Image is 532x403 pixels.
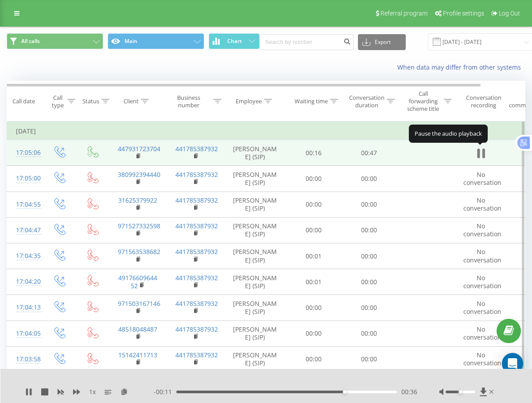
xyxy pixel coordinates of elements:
a: 441785387932 [175,247,218,256]
a: 971527332598 [118,222,160,230]
a: 48518048487 [118,325,157,333]
td: 00:00 [342,166,397,192]
a: 441785387932 [175,145,218,153]
div: 17:04:05 [16,325,34,342]
button: Main [108,33,204,49]
div: Business number [167,94,212,109]
div: Accessibility label [458,390,462,394]
div: Call type [50,94,65,109]
div: Waiting time [295,98,328,105]
div: Employee [236,98,262,105]
div: 17:04:47 [16,222,34,239]
td: 00:01 [286,269,342,295]
a: 971503167146 [118,299,160,308]
span: No conversation [463,351,501,367]
td: 00:16 [286,140,342,166]
td: 00:00 [342,346,397,372]
div: Call forwarding scheme title [404,90,442,113]
span: No conversation [463,196,501,212]
a: 441785387932 [175,325,218,333]
div: 17:03:58 [16,351,34,368]
div: 17:04:13 [16,299,34,316]
span: Referral program [381,10,427,17]
div: 17:04:20 [16,273,34,290]
span: Chart [227,38,242,44]
div: Status [82,98,99,105]
td: 00:00 [286,346,342,372]
div: 17:04:35 [16,247,34,265]
span: Profile settings [443,10,484,17]
div: Call date [12,98,35,105]
a: 441785387932 [175,196,218,204]
td: [PERSON_NAME] (SIP) [224,321,286,346]
td: 00:00 [342,321,397,346]
div: 17:05:06 [16,144,34,161]
span: No conversation [463,274,501,290]
div: Accessibility label [343,390,346,394]
span: No conversation [463,170,501,187]
span: No conversation [463,222,501,238]
td: [PERSON_NAME] (SIP) [224,243,286,269]
div: Conversation duration [349,94,384,109]
td: 00:00 [286,192,342,217]
button: All calls [7,33,103,49]
td: [PERSON_NAME] (SIP) [224,217,286,243]
td: 00:00 [286,217,342,243]
td: 00:01 [286,243,342,269]
button: Export [358,34,406,50]
td: [PERSON_NAME] (SIP) [224,140,286,166]
a: 971563538682 [118,247,160,256]
td: 00:00 [286,321,342,346]
div: 17:04:55 [16,196,34,213]
div: Open Intercom Messenger [502,353,523,374]
td: 00:00 [342,243,397,269]
button: Chart [209,33,260,49]
td: 00:47 [342,140,397,166]
td: [PERSON_NAME] (SIP) [224,346,286,372]
a: 441785387932 [175,170,218,179]
a: When data may differ from other systems [397,63,525,71]
input: Search by number [260,34,353,50]
a: 441785387932 [175,274,218,282]
td: 00:00 [342,217,397,243]
td: 00:00 [342,269,397,295]
span: No conversation [463,247,501,264]
a: 4917660964452 [118,274,157,290]
a: 31625379922 [118,196,157,204]
span: No conversation [463,299,501,316]
div: Conversation recording [462,94,505,109]
span: - 00:11 [154,387,176,396]
a: 441785387932 [175,351,218,359]
span: All calls [21,38,40,45]
td: [PERSON_NAME] (SIP) [224,192,286,217]
td: 00:00 [286,295,342,321]
a: 15142411713 [118,351,157,359]
div: 17:05:00 [16,170,34,187]
span: 00:36 [401,387,417,396]
a: 447931723704 [118,145,160,153]
td: 00:00 [342,192,397,217]
div: Client [124,98,139,105]
td: 00:00 [286,166,342,192]
a: 380992394440 [118,170,160,179]
span: 1 x [89,387,96,396]
div: Pause the audio playback [409,125,488,142]
span: No conversation [463,325,501,341]
span: Log Out [499,10,520,17]
td: [PERSON_NAME] (SIP) [224,295,286,321]
td: [PERSON_NAME] (SIP) [224,269,286,295]
a: 441785387932 [175,299,218,308]
td: 00:00 [342,295,397,321]
td: [PERSON_NAME] (SIP) [224,166,286,192]
a: 441785387932 [175,222,218,230]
